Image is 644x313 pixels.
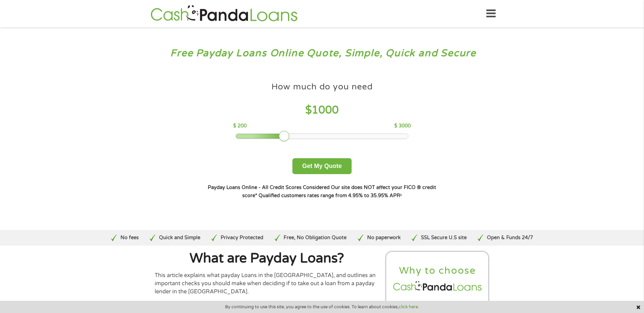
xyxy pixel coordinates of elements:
[271,81,373,92] h4: How much do you need
[149,4,299,23] img: GetLoanNow Logo
[155,271,379,296] p: This article explains what payday Loans in the [GEOGRAPHIC_DATA], and outlines an important check...
[242,185,436,199] strong: Our site does NOT affect your FICO ® credit score*
[284,234,347,242] p: Free, No Obligation Quote
[392,300,483,308] li: Borrow between $200 - 3000
[312,104,339,117] span: 1000
[233,103,411,117] h4: $
[392,265,483,277] h2: Why to choose
[20,47,625,60] h3: Free Payday Loans Online Quote, Simple, Quick and Secure
[208,185,330,190] strong: Payday Loans Online - All Credit Scores Considered
[159,234,200,242] p: Quick and Simple
[394,122,411,130] p: $ 3000
[259,193,402,199] strong: Qualified customers rates range from 4.95% to 35.95% APR¹
[221,234,263,242] p: Privacy Protected
[225,305,419,309] span: By continuing to use this site, you agree to the use of cookies. To learn about cookies,
[399,304,419,310] a: click here.
[292,158,352,174] button: Get My Quote
[367,234,401,242] p: No paperwork
[120,234,139,242] p: No fees
[155,252,379,265] h1: What are Payday Loans?
[233,122,247,130] p: $ 200
[421,234,467,242] p: SSL Secure U.S site
[487,234,533,242] p: Open & Funds 24/7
